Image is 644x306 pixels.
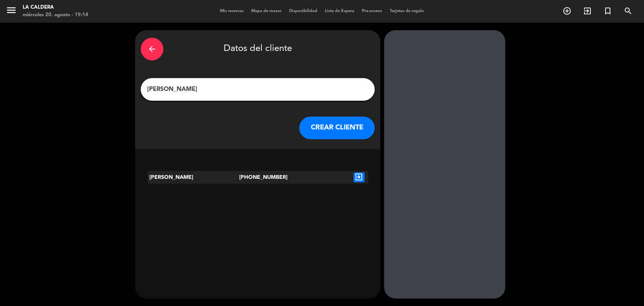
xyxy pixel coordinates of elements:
span: Disponibilidad [285,9,321,13]
i: add_circle_outline [563,6,572,15]
i: menu [6,5,17,16]
input: Escriba nombre, correo electrónico o número de teléfono... [146,84,369,95]
div: La Caldera [23,4,88,11]
div: miércoles 20. agosto - 19:14 [23,11,88,19]
span: Lista de Espera [321,9,358,13]
span: Mis reservas [216,9,247,13]
span: Mapa de mesas [247,9,285,13]
i: turned_in_not [603,6,612,15]
span: Pre-acceso [358,9,386,13]
div: Datos del cliente [141,36,375,62]
button: CREAR CLIENTE [299,117,375,139]
i: exit_to_app [583,6,592,15]
i: search [624,6,633,15]
div: [PERSON_NAME] [148,171,240,184]
i: exit_to_app [354,172,364,182]
div: [PHONE_NUMBER] [239,171,276,184]
span: Tarjetas de regalo [386,9,428,13]
i: arrow_back [148,45,157,54]
button: menu [6,5,17,18]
